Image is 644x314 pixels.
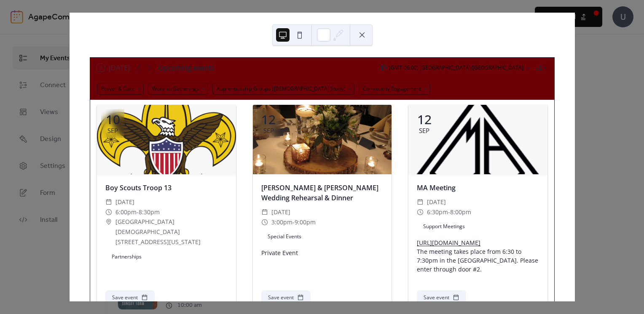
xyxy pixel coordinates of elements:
div: Sep [263,128,274,134]
button: Save event [417,290,466,305]
div: Sep [107,128,118,134]
div: ​ [417,197,424,207]
span: [DATE] [115,197,134,207]
div: 12 [261,113,276,126]
span: [GEOGRAPHIC_DATA][DEMOGRAPHIC_DATA] [STREET_ADDRESS][US_STATE] [115,217,228,247]
span: 8:30pm [139,207,160,217]
div: ​ [417,207,424,217]
div: ​ [105,207,112,217]
span: 6:30pm [427,207,448,217]
div: Boy Scouts Troop 13 [97,183,236,193]
span: (GMT-06:00) [GEOGRAPHIC_DATA]/[GEOGRAPHIC_DATA] [389,65,523,70]
div: Upcoming events [158,63,214,73]
span: - [137,207,139,217]
button: Save event [105,290,155,305]
span: [DATE] [271,207,290,217]
span: - [448,207,450,217]
span: 8:00pm [450,207,471,217]
div: The meeting takes place from 6:30 to 7:30pm in the [GEOGRAPHIC_DATA]. Please enter through door #2. [408,238,547,274]
span: 9:00pm [295,217,316,227]
div: 12 [417,113,432,126]
div: 10 [106,113,120,126]
span: - [292,217,295,227]
div: MA Meeting [408,183,547,193]
div: [PERSON_NAME] & [PERSON_NAME] Wedding Rehearsal & Dinner [253,183,392,203]
div: ​ [261,217,268,227]
div: ​ [261,207,268,217]
button: Save event [261,290,311,305]
div: ​ [105,197,112,207]
div: Sep [419,128,429,134]
span: [DATE] [427,197,446,207]
div: ​ [105,217,112,227]
div: Private Event [253,248,392,257]
span: 6:00pm [115,207,137,217]
span: 3:00pm [271,217,292,227]
a: [URL][DOMAIN_NAME] [417,239,480,247]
